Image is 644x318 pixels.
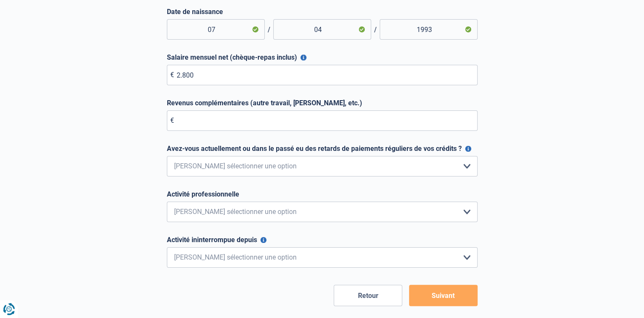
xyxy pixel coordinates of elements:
[273,19,371,40] input: Mois (MM)
[334,285,402,306] button: Retour
[301,55,306,61] button: Salaire mensuel net (chèque-repas inclus)
[167,53,478,61] label: Salaire mensuel net (chèque-repas inclus)
[465,146,471,152] button: Avez-vous actuellement ou dans le passé eu des retards de paiements réguliers de vos crédits ?
[167,236,478,244] label: Activité ininterrompue depuis
[167,190,478,198] label: Activité professionnelle
[265,26,273,34] span: /
[371,26,380,34] span: /
[170,71,174,79] span: €
[409,285,478,306] button: Suivant
[260,237,266,243] button: Activité ininterrompue depuis
[170,116,174,124] span: €
[167,8,478,16] label: Date de naissance
[167,145,478,153] label: Avez-vous actuellement ou dans le passé eu des retards de paiements réguliers de vos crédits ?
[380,19,478,40] input: Année (AAAA)
[167,19,265,40] input: Jour (JJ)
[167,99,478,107] label: Revenus complémentaires (autre travail, [PERSON_NAME], etc.)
